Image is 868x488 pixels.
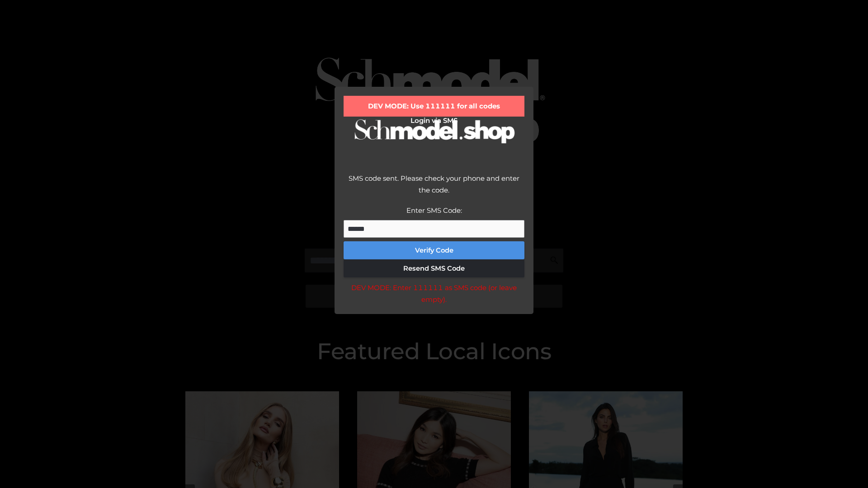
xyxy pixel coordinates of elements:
[344,259,524,277] button: Resend SMS Code
[344,117,524,125] h2: Login via SMS
[344,282,524,305] div: DEV MODE: Enter 111111 as SMS code (or leave empty).
[406,206,462,215] label: Enter SMS Code:
[344,173,524,205] div: SMS code sent. Please check your phone and enter the code.
[344,96,524,117] div: DEV MODE: Use 111111 for all codes
[344,241,524,259] button: Verify Code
